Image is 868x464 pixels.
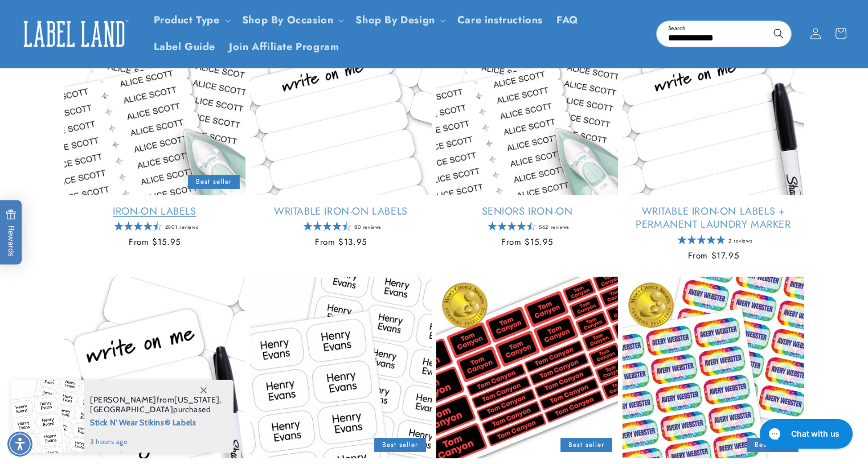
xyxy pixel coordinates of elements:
[349,7,450,34] summary: Shop By Design
[235,7,349,34] summary: Shop By Occasion
[154,40,216,54] span: Label Guide
[90,395,222,414] span: from , purchased
[754,415,857,453] iframe: Gorgias live chat messenger
[9,373,144,407] iframe: Sign Up via Text for Offers
[147,34,223,60] a: Label Guide
[436,205,618,218] a: Seniors Iron-On
[64,205,245,218] a: Iron-On Labels
[17,16,131,51] img: Label Land
[222,34,346,60] a: Join Affiliate Program
[147,7,235,34] summary: Product Type
[7,432,32,457] div: Accessibility Menu
[242,14,334,27] span: Shop By Occasion
[623,205,804,232] a: Writable Iron-On Labels + Permanent Laundry Marker
[741,21,766,46] button: Clear search term
[556,14,579,27] span: FAQ
[90,437,222,447] span: 3 hours ago
[90,414,222,429] span: Stick N' Wear Stikins® Labels
[154,13,220,27] a: Product Type
[457,14,543,27] span: Care instructions
[250,205,432,218] a: Writable Iron-On Labels
[174,395,219,405] span: [US_STATE]
[13,12,136,56] a: Label Land
[6,209,17,256] span: Rewards
[90,404,173,414] span: [GEOGRAPHIC_DATA]
[355,13,435,27] a: Shop By Design
[766,21,791,46] button: Search
[451,7,550,34] a: Care instructions
[550,7,586,34] a: FAQ
[229,40,339,54] span: Join Affiliate Program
